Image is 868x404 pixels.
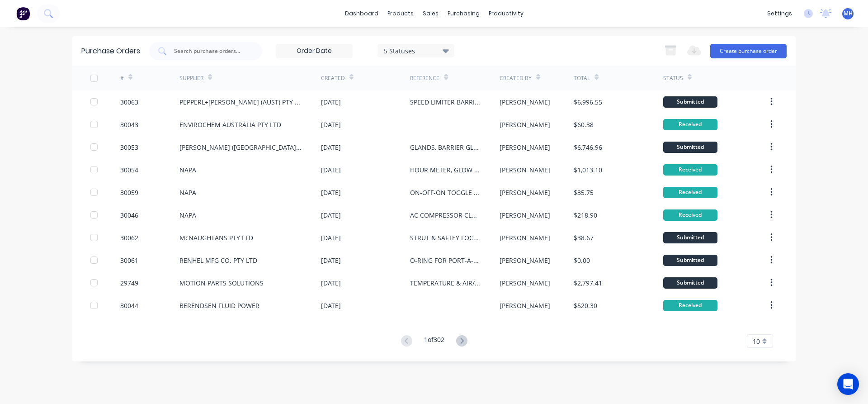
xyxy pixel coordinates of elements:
div: Received [663,300,717,311]
div: Submitted [663,232,717,243]
div: 30043 [120,120,138,129]
div: SPEED LIMITER BARRIERS - CAT DP25 X 5 [410,97,481,107]
div: $520.30 [574,301,597,310]
div: [PERSON_NAME] [500,210,550,220]
div: [DATE] [321,165,341,175]
div: [PERSON_NAME] [500,143,550,152]
div: 30063 [120,97,138,107]
div: $2,797.41 [574,278,602,288]
div: [PERSON_NAME] [500,301,550,310]
div: [PERSON_NAME] [500,165,550,175]
div: 30054 [120,165,138,175]
div: 30062 [120,233,138,242]
div: 30053 [120,143,138,152]
a: dashboard [340,7,383,20]
div: NAPA [179,165,196,175]
div: $218.90 [574,210,597,220]
div: Received [663,209,717,221]
div: [DATE] [321,188,341,197]
input: Search purchase orders... [173,47,248,56]
div: sales [418,7,443,20]
div: NAPA [179,210,196,220]
div: Received [663,119,717,130]
div: 1 of 302 [424,335,444,348]
div: Received [663,187,717,198]
div: [DATE] [321,97,341,107]
div: [DATE] [321,233,341,242]
div: HOUR METER, GLOW PLUG,PILOT LIGHT [410,165,481,175]
div: RENHEL MFG CO. PTY LTD [179,256,257,265]
div: [PERSON_NAME] [500,188,550,197]
div: purchasing [443,7,484,20]
div: [DATE] [321,143,341,152]
div: McNAUGHTANS PTY LTD [179,233,253,242]
input: Order Date [276,44,352,58]
div: Supplier [179,74,203,82]
div: [PERSON_NAME] [500,233,550,242]
span: 10 [753,337,760,346]
div: Submitted [663,96,717,108]
div: GLANDS, BARRIER GLANDS AND REDUCERS [410,143,481,152]
div: Created By [500,74,532,82]
div: Status [663,74,683,82]
div: 30044 [120,301,138,310]
div: Submitted [663,255,717,266]
div: $0.00 [574,256,590,265]
div: [DATE] [321,301,341,310]
div: Total [574,74,590,82]
div: [PERSON_NAME] [500,97,550,107]
div: Reference [410,74,439,82]
div: $38.67 [574,233,594,242]
div: 30046 [120,210,138,220]
div: settings [763,7,797,20]
div: # [120,74,124,82]
div: $60.38 [574,120,594,129]
div: Open Intercom Messenger [837,373,859,395]
div: ENVIROCHEM AUSTRALIA PTY LTD [179,120,281,129]
img: Factory [16,7,30,20]
div: [PERSON_NAME] [500,120,550,129]
div: Purchase Orders [81,46,140,57]
div: productivity [484,7,528,20]
div: $35.75 [574,188,594,197]
div: 30061 [120,256,138,265]
div: Submitted [663,142,717,153]
div: PEPPERL+[PERSON_NAME] (AUST) PTY LTD [179,97,303,107]
button: Create purchase order [710,44,787,58]
div: $1,013.10 [574,165,602,175]
div: TEMPERATURE & AIR/OIL GAUGES [410,278,481,288]
div: [DATE] [321,210,341,220]
div: Created [321,74,345,82]
div: [PERSON_NAME] ([GEOGRAPHIC_DATA]) PTY LTD [179,143,303,152]
div: BERENDSEN FLUID POWER [179,301,259,310]
div: AC COMPRESSOR CLUTCH/PULLEY [410,210,481,220]
div: [PERSON_NAME] [500,278,550,288]
div: $6,996.55 [574,97,602,107]
div: MOTION PARTS SOLUTIONS [179,278,264,288]
div: STRUT & SAFTEY LOCK - CAT DP25 [410,233,481,242]
div: 30059 [120,188,138,197]
div: O-RING FOR PORT-A-POWER [410,256,481,265]
div: [DATE] [321,256,341,265]
div: [DATE] [321,278,341,288]
div: [PERSON_NAME] [500,256,550,265]
div: 29749 [120,278,138,288]
div: $6,746.96 [574,143,602,152]
div: Received [663,164,717,176]
div: [DATE] [321,120,341,129]
div: Submitted [663,277,717,289]
div: NAPA [179,188,196,197]
div: 5 Statuses [384,46,448,55]
div: products [383,7,418,20]
span: MH [844,10,853,18]
div: ON-OFF-ON TOGGLE SWITCH X 5 [410,188,481,197]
